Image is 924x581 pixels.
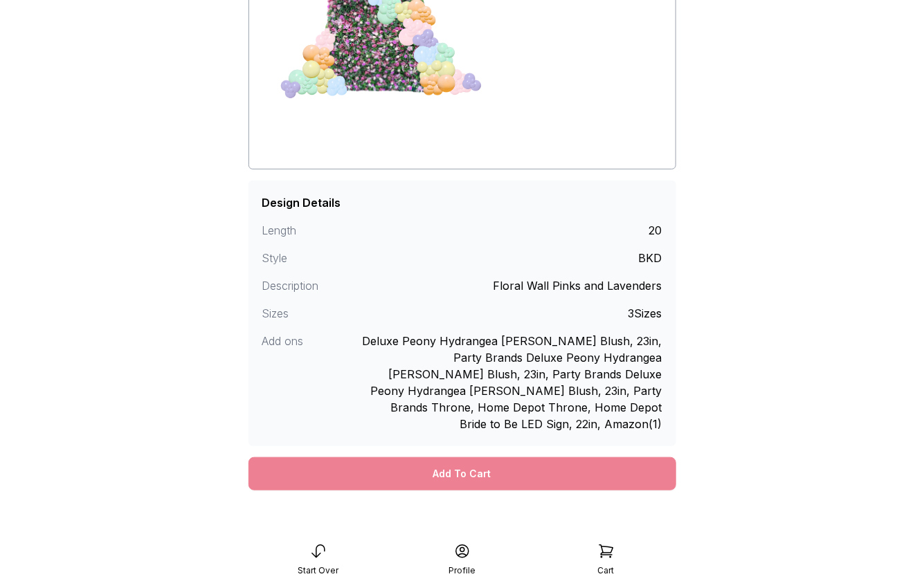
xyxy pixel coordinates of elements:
[649,222,662,239] div: 20
[262,250,363,266] div: Style
[628,305,662,322] div: 3Sizes
[598,565,615,576] div: Cart
[262,222,363,239] div: Length
[262,194,341,211] div: Design Details
[262,277,363,294] div: Description
[362,333,662,432] div: Deluxe Peony Hydrangea [PERSON_NAME] Blush, 23in, Party Brands Deluxe Peony Hydrangea [PERSON_NAM...
[262,333,363,432] div: Add ons
[248,457,676,490] div: Add To Cart
[449,565,475,576] div: Profile
[262,305,363,322] div: Sizes
[493,277,662,294] div: Floral Wall Pinks and Lavenders
[639,250,662,266] div: BKD
[298,565,338,576] div: Start Over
